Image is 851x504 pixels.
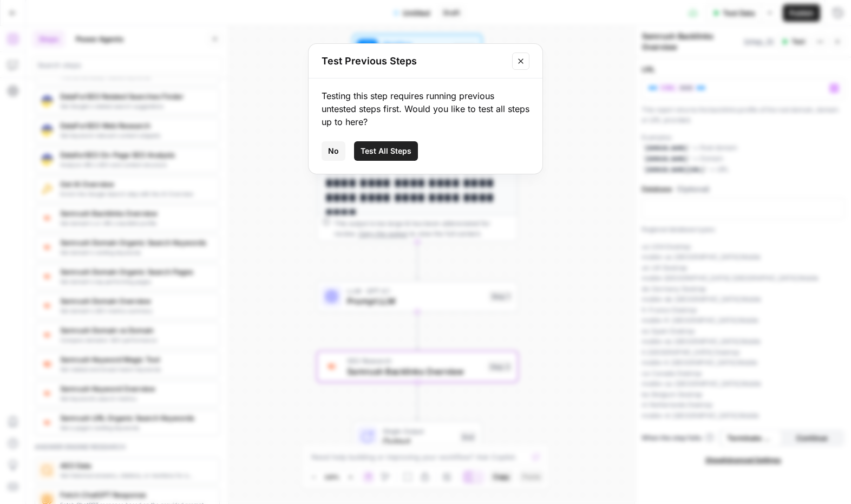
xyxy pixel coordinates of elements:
button: Test All Steps [354,141,418,161]
div: Testing this step requires running previous untested steps first. Would you like to test all step... [322,89,529,128]
button: No [322,141,345,161]
button: Close modal [512,53,529,70]
span: No [328,146,339,156]
h2: Test Previous Steps [322,54,506,69]
span: Test All Steps [361,146,411,156]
